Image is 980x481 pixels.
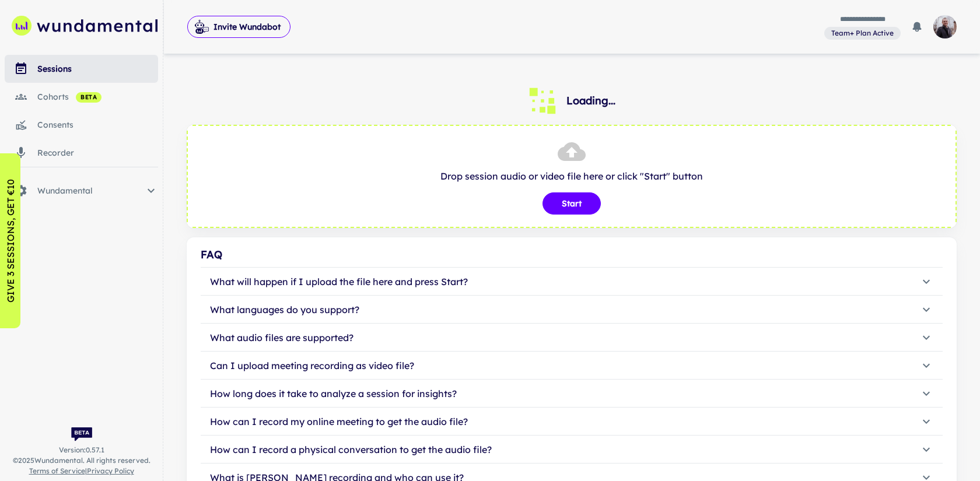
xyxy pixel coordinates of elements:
p: What languages do you support? [210,303,359,317]
span: | [29,466,134,476]
button: Can I upload meeting recording as video file? [201,352,943,380]
span: Team+ Plan Active [827,28,898,38]
div: Wundamental [5,177,158,205]
h6: Loading... [566,93,615,109]
p: Drop session audio or video file here or click "Start" button [199,169,944,183]
p: How long does it take to analyze a session for insights? [210,387,457,401]
a: Terms of Service [29,466,85,475]
div: consents [37,118,158,131]
a: consents [5,111,158,139]
a: recorder [5,139,158,167]
p: GIVE 3 SESSIONS, GET €10 [3,179,17,303]
button: What languages do you support? [201,296,943,324]
span: View and manage your current plan and billing details. [824,27,901,38]
span: Invite Wundabot to record a meeting [187,15,290,38]
div: sessions [37,62,158,75]
img: photoURL [933,15,957,38]
a: View and manage your current plan and billing details. [824,26,901,40]
span: beta [76,93,101,102]
span: © 2025 Wundamental. All rights reserved. [13,455,150,466]
button: How long does it take to analyze a session for insights? [201,380,943,408]
p: What will happen if I upload the file here and press Start? [210,275,468,289]
a: cohorts beta [5,83,158,111]
a: Privacy Policy [87,466,134,475]
button: What will happen if I upload the file here and press Start? [201,268,943,296]
button: Invite Wundabot [187,16,290,38]
p: How can I record my online meeting to get the audio file? [210,415,468,429]
div: recorder [37,146,158,159]
button: How can I record a physical conversation to get the audio file? [201,436,943,464]
span: Version: 0.57.1 [59,445,104,455]
div: cohorts [37,90,158,103]
p: How can I record a physical conversation to get the audio file? [210,443,492,457]
span: Wundamental [37,184,144,197]
button: What audio files are supported? [201,324,943,352]
button: How can I record my online meeting to get the audio file? [201,408,943,436]
a: sessions [5,55,158,83]
p: What audio files are supported? [210,331,353,345]
div: FAQ [201,247,943,263]
button: Start [542,192,601,215]
p: Can I upload meeting recording as video file? [210,359,414,373]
